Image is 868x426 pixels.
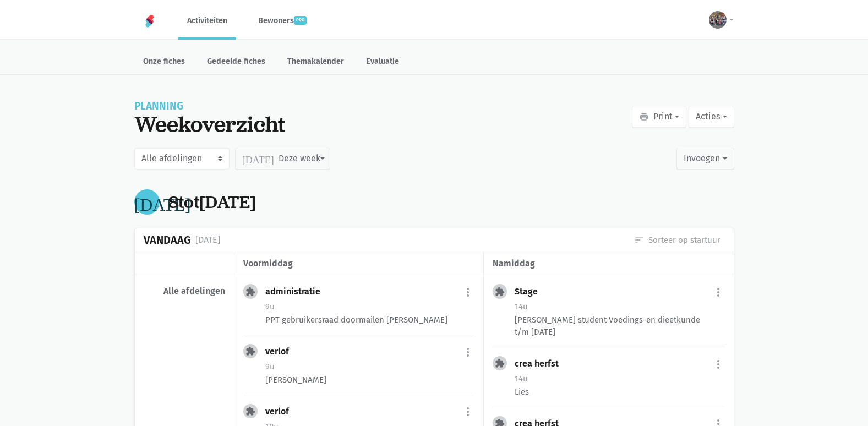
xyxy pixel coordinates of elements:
span: 14u [515,374,528,384]
div: Stage [515,286,547,297]
i: [DATE] [134,193,191,211]
div: Lies [515,386,724,398]
div: Weekoverzicht [134,111,285,136]
div: administratie [265,286,329,297]
span: pro [294,16,307,25]
a: Bewonerspro [249,2,315,39]
span: 8 [168,190,178,214]
div: Alle afdelingen [144,286,225,297]
div: Vandaag [144,234,191,247]
div: Planning [134,101,285,111]
div: verlof [265,406,298,417]
i: sort [634,235,644,245]
div: [PERSON_NAME] student Voedings-en dieetkunde t/m [DATE] [515,314,724,338]
i: [DATE] [242,154,274,163]
button: Invoegen [676,148,734,170]
a: Sorteer op startuur [634,234,720,246]
a: Themakalender [279,51,353,74]
i: extension [495,358,505,368]
button: Deze week [235,148,330,170]
img: Home [143,14,156,28]
a: Gedeelde fiches [198,51,274,74]
button: Acties [689,106,734,128]
i: extension [245,287,255,297]
i: print [639,112,649,122]
span: [DATE] [199,190,256,214]
div: verlof [265,346,298,357]
i: extension [245,346,255,356]
div: tot [168,192,256,212]
i: extension [245,406,255,416]
div: [DATE] [195,233,220,247]
a: Onze fiches [134,51,194,74]
div: crea herfst [515,358,567,369]
span: 9u [265,362,275,372]
i: extension [495,287,505,297]
div: [PERSON_NAME] [265,374,474,386]
div: namiddag [493,256,724,271]
div: PPT gebruikersraad doormailen [PERSON_NAME] [265,314,474,326]
div: voormiddag [243,256,474,271]
a: Evaluatie [357,51,408,74]
button: Print [632,106,686,128]
a: Activiteiten [178,2,236,39]
span: 14u [515,302,528,312]
span: 9u [265,302,275,312]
